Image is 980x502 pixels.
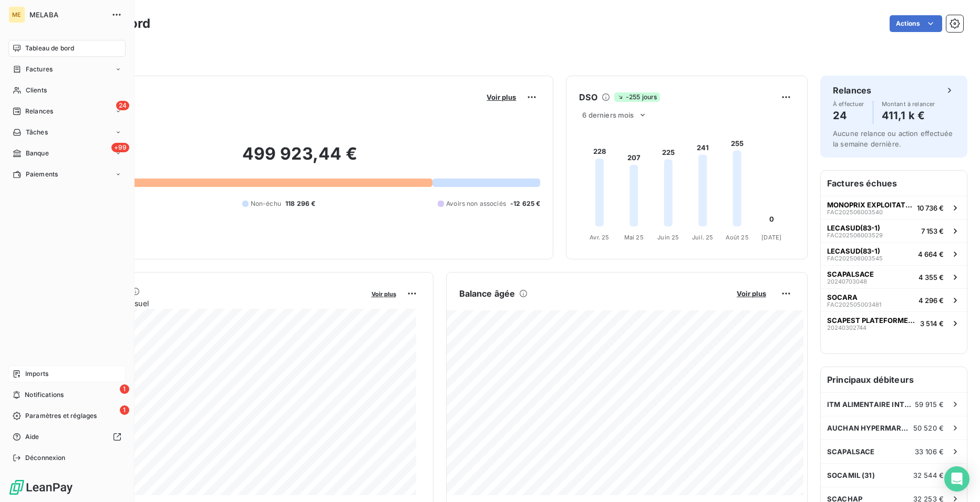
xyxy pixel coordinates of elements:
[833,129,953,148] span: Aucune relance ou action effectuée la semaine dernière.
[25,453,66,463] span: Déconnexion
[821,219,967,242] button: LECASUD(83-1)FAC2025060035297 153 €
[8,479,74,496] img: Logo LeanPay
[917,204,944,212] span: 10 736 €
[918,250,944,258] span: 4 664 €
[510,199,540,208] span: -12 625 €
[8,428,126,445] a: Aide
[882,107,935,124] h4: 411,1 k €
[827,278,867,285] span: 20240703048
[921,227,944,235] span: 7 153 €
[116,101,129,110] span: 24
[915,400,944,409] span: 59 915 €
[913,424,944,432] span: 50 520 €
[251,199,281,208] span: Non-échu
[913,471,944,479] span: 32 544 €
[920,319,944,328] span: 3 514 €
[821,171,967,196] h6: Factures échues
[459,287,515,300] h6: Balance âgée
[120,405,129,415] span: 1
[827,301,881,308] span: FAC202505003481
[827,232,883,238] span: FAC202506003529
[821,242,967,265] button: LECASUD(83-1)FAC2025060035454 664 €
[483,92,519,102] button: Voir plus
[833,107,864,124] h4: 24
[833,101,864,107] span: À effectuer
[446,199,506,208] span: Avoirs non associés
[25,107,53,116] span: Relances
[821,311,967,334] button: SCAPEST PLATEFORME (51-1)202403027443 514 €
[827,471,875,479] span: SOCAMIL (31)
[827,209,883,215] span: FAC202506003540
[821,367,967,392] h6: Principaux débiteurs
[582,111,634,119] span: 6 derniers mois
[25,411,97,421] span: Paramètres et réglages
[821,265,967,288] button: SCAPALSACE202407030484 355 €
[762,234,782,241] tspan: [DATE]
[372,290,396,298] span: Voir plus
[833,84,871,97] h6: Relances
[821,196,967,219] button: MONOPRIX EXPLOITATIONFAC20250600354010 736 €
[827,400,915,409] span: ITM ALIMENTAIRE INTERNATIONAL BC
[59,143,540,175] h2: 499 923,44 €
[827,447,875,456] span: SCAPALSACE
[827,270,874,278] span: SCAPALSACE
[890,15,942,32] button: Actions
[25,432,39,442] span: Aide
[590,234,610,241] tspan: Avr. 25
[624,234,644,241] tspan: Mai 25
[692,234,713,241] tspan: Juil. 25
[26,149,49,158] span: Banque
[915,447,944,456] span: 33 106 €
[59,298,364,309] span: Chiffre d'affaires mensuel
[827,224,880,232] span: LECASUD(83-1)
[368,289,399,298] button: Voir plus
[25,44,74,53] span: Tableau de bord
[285,199,315,208] span: 118 296 €
[919,273,944,281] span: 4 355 €
[827,201,913,209] span: MONOPRIX EXPLOITATION
[8,6,25,23] div: ME
[26,86,47,95] span: Clients
[821,288,967,311] button: SOCARAFAC2025050034814 296 €
[827,325,866,331] span: 20240302744
[827,424,913,432] span: AUCHAN HYPERMARCHE SAS FRANCE
[827,247,880,255] span: LECASUD(83-1)
[25,369,48,379] span: Imports
[25,390,64,400] span: Notifications
[726,234,749,241] tspan: Août 25
[919,296,944,305] span: 4 296 €
[111,143,129,152] span: +99
[734,289,769,298] button: Voir plus
[737,289,766,298] span: Voir plus
[26,170,58,179] span: Paiements
[614,92,661,102] span: -255 jours
[120,384,129,394] span: 1
[658,234,679,241] tspan: Juin 25
[944,466,969,491] div: Open Intercom Messenger
[29,11,105,19] span: MELABA
[827,316,916,325] span: SCAPEST PLATEFORME (51-1)
[827,255,883,262] span: FAC202506003545
[26,65,53,74] span: Factures
[579,91,597,103] h6: DSO
[26,128,48,137] span: Tâches
[882,101,935,107] span: Montant à relancer
[487,93,516,101] span: Voir plus
[827,293,858,301] span: SOCARA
